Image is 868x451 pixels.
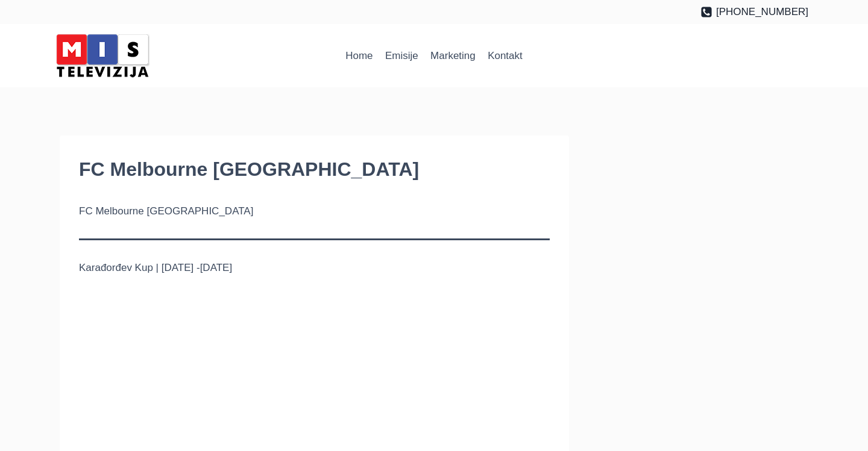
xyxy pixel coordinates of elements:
[339,42,529,70] nav: Primary
[79,260,550,276] p: Karađorđev Kup | [DATE] -[DATE]
[51,30,154,81] img: MIS Television
[79,155,550,184] h1: FC Melbourne [GEOGRAPHIC_DATA]
[482,42,529,70] a: Kontakt
[379,42,424,70] a: Emisije
[79,203,550,219] p: FC Melbourne [GEOGRAPHIC_DATA]
[716,4,808,20] span: [PHONE_NUMBER]
[339,42,379,70] a: Home
[700,4,808,20] a: [PHONE_NUMBER]
[424,42,482,70] a: Marketing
